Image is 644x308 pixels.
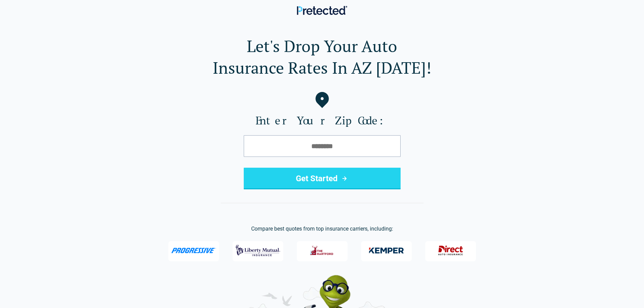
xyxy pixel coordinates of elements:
img: Progressive [171,248,216,253]
h1: Let's Drop Your Auto Insurance Rates In AZ [DATE]! [11,35,633,78]
img: Kemper [364,242,409,259]
button: Get Started [244,168,401,189]
label: Enter Your Zip Code: [11,114,633,127]
img: The Hartford [306,242,339,259]
p: Compare best quotes from top insurance carriers, including: [11,225,633,233]
img: Pretected [297,6,347,15]
img: Direct General [434,242,467,259]
img: Liberty Mutual [236,242,280,259]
